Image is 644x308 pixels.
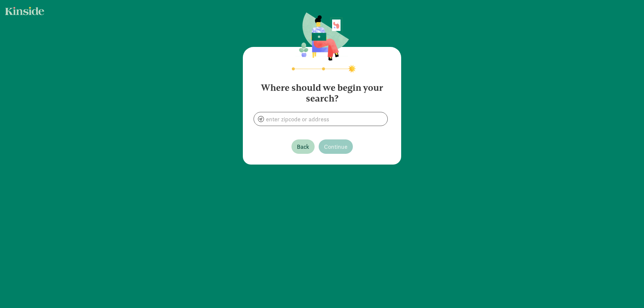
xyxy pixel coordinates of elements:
[254,112,387,126] input: enter zipcode or address
[291,139,315,154] button: Back
[324,142,347,151] span: Continue
[297,142,309,151] span: Back
[254,77,390,104] h4: Where should we begin your search?
[319,139,353,154] button: Continue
